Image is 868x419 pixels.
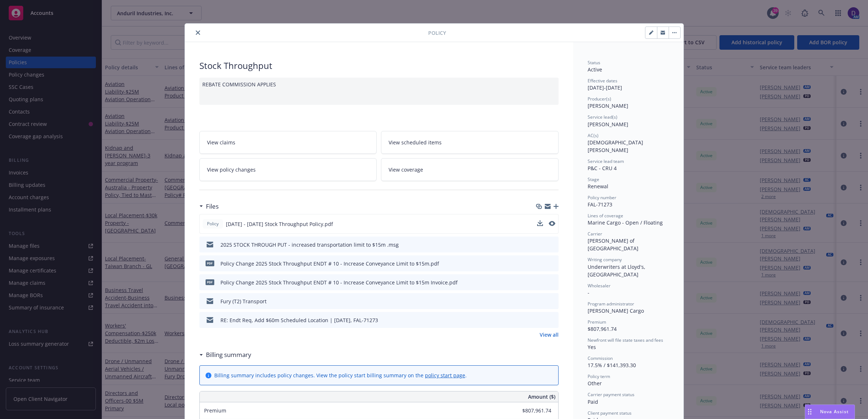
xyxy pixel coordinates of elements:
button: preview file [549,260,556,267]
span: Active [588,66,602,73]
a: View coverage [381,158,559,181]
span: Amount ($) [528,393,555,400]
button: preview file [549,297,556,305]
span: pdf [206,279,214,285]
h3: Files [206,202,219,211]
button: download file [537,220,543,228]
span: View scheduled items [389,139,442,146]
a: View all [540,331,559,338]
span: [DEMOGRAPHIC_DATA][PERSON_NAME] [588,139,643,153]
span: Carrier payment status [588,391,634,398]
span: Newfront will file state taxes and fees [588,337,663,343]
div: Stock Throughput [199,59,559,72]
a: View scheduled items [381,131,559,154]
div: Policy Change 2025 Stock Throughput ENDT # 10 - Increase Conveyance Limit to $15m Invoice.pdf [220,279,458,286]
span: Commission [588,355,613,361]
span: Client payment status [588,410,632,416]
span: Carrier [588,231,602,237]
a: View claims [199,131,377,154]
span: pdf [206,260,214,266]
span: Premium [204,407,226,414]
span: Producer(s) [588,96,611,102]
span: Other [588,380,602,387]
div: Fury (T2) Transport [220,297,267,305]
button: download file [538,241,543,248]
div: Billing summary [199,350,251,360]
span: Renewal [588,183,608,190]
span: [PERSON_NAME] Cargo [588,307,644,314]
span: [DATE] - [DATE] Stock Throughput Policy.pdf [226,220,333,228]
button: download file [537,220,543,226]
a: policy start page [425,372,465,379]
span: 17.5% / $141,393.30 [588,362,636,369]
button: preview file [549,221,555,226]
span: Premium [588,319,606,325]
div: Billing summary includes policy changes. View the policy start billing summary on the . [214,371,467,379]
span: [PERSON_NAME] [588,121,628,128]
div: Policy Change 2025 Stock Throughput ENDT # 10 - Increase Conveyance Limit to $15m.pdf [220,260,439,267]
span: Effective dates [588,78,617,84]
span: Program administrator [588,301,634,307]
span: [PERSON_NAME] of [GEOGRAPHIC_DATA] [588,237,638,252]
div: [DATE] - [DATE] [588,78,669,91]
div: REBATE COMMISSION APPLIES [199,78,559,105]
span: Stage [588,176,599,182]
button: download file [538,297,543,305]
span: FAL-71273 [588,201,612,208]
span: Policy number [588,194,616,201]
span: View policy changes [207,166,256,173]
span: Service lead(s) [588,114,617,120]
h3: Billing summary [206,350,251,360]
span: [PERSON_NAME] [588,102,628,109]
span: Wholesaler [588,283,611,289]
a: View policy changes [199,158,377,181]
button: preview file [549,316,556,324]
span: AC(s) [588,132,599,139]
input: 0.00 [508,405,556,416]
span: Nova Assist [820,408,849,415]
span: Marine Cargo - Open / Floating [588,219,663,226]
span: Policy [206,221,220,227]
span: Writing company [588,256,622,263]
button: preview file [549,241,556,248]
div: RE: Endt Req, Add $60m Scheduled Location | [DATE], FAL-71273 [220,316,378,324]
span: - [588,289,589,296]
button: download file [538,279,543,286]
span: Underwriters at Lloyd's, [GEOGRAPHIC_DATA] [588,263,647,278]
span: View coverage [389,166,423,173]
button: close [194,28,202,37]
span: Policy [428,29,446,37]
span: Paid [588,398,598,405]
span: $807,961.74 [588,325,617,332]
button: preview file [549,279,556,286]
span: P&C - CRU 4 [588,165,617,172]
button: download file [538,260,543,267]
button: Nova Assist [805,404,855,419]
span: Yes [588,344,596,350]
div: Drag to move [805,405,814,419]
span: Service lead team [588,158,624,164]
span: Status [588,59,600,66]
span: Lines of coverage [588,213,623,219]
span: Policy term [588,373,610,379]
div: 2025 STOCK THROUGH PUT - increased transportation limit to $15m .msg [220,241,399,248]
span: View claims [207,139,235,146]
button: download file [538,316,543,324]
button: preview file [549,220,555,228]
div: Files [199,202,219,211]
